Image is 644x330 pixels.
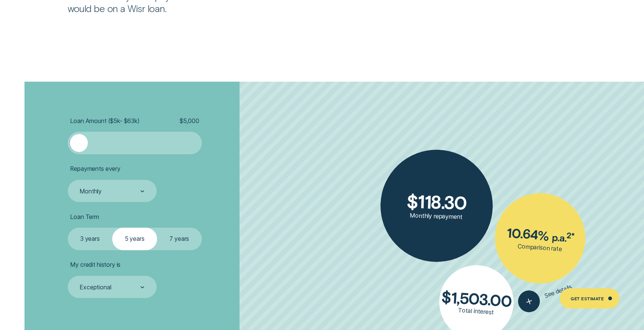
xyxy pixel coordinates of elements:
a: Get Estimate [560,288,620,308]
span: Loan Amount ( $5k - $63k ) [70,117,139,125]
div: Exceptional [79,284,111,291]
label: 5 years [112,228,157,250]
button: See details [516,276,575,315]
span: See details [544,283,573,299]
div: Monthly [79,188,102,195]
span: Repayments every [70,165,120,173]
span: My credit history is [70,261,121,269]
span: Loan Term [70,213,99,221]
label: 7 years [157,228,202,250]
label: 3 years [68,228,113,250]
span: $ 5,000 [180,117,199,125]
